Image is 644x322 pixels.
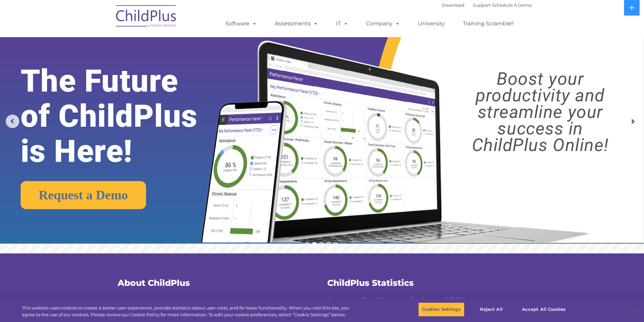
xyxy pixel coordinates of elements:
[219,17,264,30] a: Software
[442,2,464,8] a: Download
[418,302,464,317] button: Cookies Settings
[21,181,146,209] a: Request a Demo
[492,2,532,8] a: Schedule A Demo
[470,302,512,317] button: Reject All
[21,64,226,169] rs-layer: The Future of ChildPlus is Here!
[22,305,354,318] div: This website uses cookies to create a better user experience, provide statistics about user visit...
[113,0,180,34] img: ChildPlus by Procare Solutions
[442,2,532,8] font: |
[359,17,407,30] a: Company
[327,296,469,303] strong: Percentage of Head Start agencies that use ChildPlus
[518,302,569,317] button: Accept All Cookies
[473,2,491,8] a: Support
[626,302,641,317] button: Close
[445,71,636,153] rs-layer: Boost your productivity and streamline your success in ChildPlus Online!
[327,278,414,288] span: ChildPlus Statistics
[456,17,521,30] a: Training Scramble!!
[118,297,230,304] span: The ORIGINAL Head Start software.
[411,17,452,30] a: University
[118,278,190,288] span: About ChildPlus
[268,17,325,30] a: Assessments
[329,17,355,30] a: IT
